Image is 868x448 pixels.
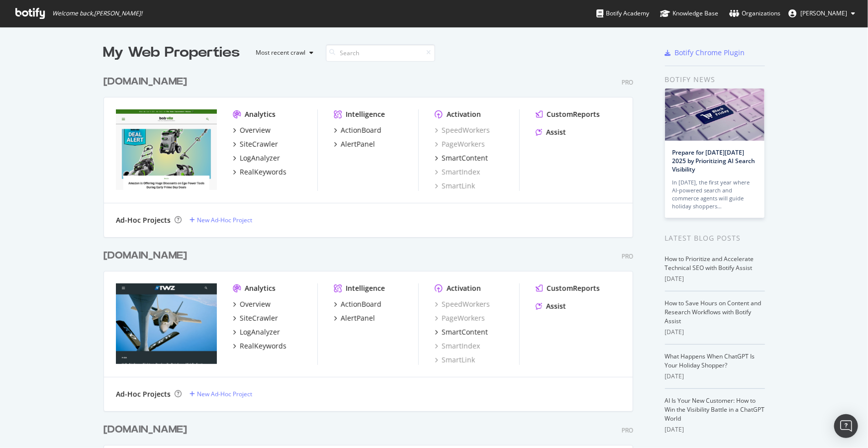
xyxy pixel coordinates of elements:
[233,167,287,177] a: RealKeywords
[326,44,435,62] input: Search
[435,181,475,191] a: SmartLink
[673,179,757,210] div: In [DATE], the first year where AI-powered search and commerce agents will guide holiday shoppers…
[233,341,287,351] a: RealKeywords
[341,139,375,149] div: AlertPanel
[341,125,382,135] div: ActionBoard
[233,153,280,163] a: LogAnalyzer
[665,328,765,337] div: [DATE]
[435,341,480,351] a: SmartIndex
[240,327,280,337] div: LogAnalyzer
[435,355,475,365] a: SmartLink
[673,148,756,174] a: Prepare for [DATE][DATE] 2025 by Prioritizing AI Search Visibility
[240,153,280,163] div: LogAnalyzer
[233,139,278,149] a: SiteCrawler
[334,313,375,323] a: AlertPanel
[447,109,481,119] div: Activation
[622,426,633,435] div: Pro
[536,283,600,293] a: CustomReports
[675,48,745,58] div: Botify Chrome Plugin
[240,341,287,351] div: RealKeywords
[240,139,278,149] div: SiteCrawler
[665,89,765,141] img: Prepare for Black Friday 2025 by Prioritizing AI Search Visibility
[103,75,187,89] div: [DOMAIN_NAME]
[103,423,187,437] div: [DOMAIN_NAME]
[346,109,385,119] div: Intelligence
[240,299,271,309] div: Overview
[665,48,745,58] a: Botify Chrome Plugin
[665,396,765,423] a: AI Is Your New Customer: How to Win the Visibility Battle in a ChatGPT World
[622,252,633,261] div: Pro
[435,125,490,135] a: SpeedWorkers
[346,283,385,293] div: Intelligence
[536,109,600,119] a: CustomReports
[334,299,382,309] a: ActionBoard
[116,389,171,399] div: Ad-Hoc Projects
[665,299,762,325] a: How to Save Hours on Content and Research Workflows with Botify Assist
[665,233,765,244] div: Latest Blog Posts
[103,249,191,263] a: [DOMAIN_NAME]
[52,9,142,17] span: Welcome back, [PERSON_NAME] !
[800,9,847,17] span: Matthew Edgar
[442,153,488,163] div: SmartContent
[547,283,600,293] div: CustomReports
[435,299,490,309] a: SpeedWorkers
[665,425,765,434] div: [DATE]
[435,153,488,163] a: SmartContent
[435,167,480,177] a: SmartIndex
[190,216,252,224] a: New Ad-Hoc Project
[197,216,252,224] div: New Ad-Hoc Project
[729,8,780,18] div: Organizations
[245,109,276,119] div: Analytics
[536,127,566,137] a: Assist
[116,215,171,225] div: Ad-Hoc Projects
[245,283,276,293] div: Analytics
[334,125,382,135] a: ActionBoard
[233,125,271,135] a: Overview
[622,78,633,87] div: Pro
[116,283,217,364] img: twz.com
[442,327,488,337] div: SmartContent
[233,313,278,323] a: SiteCrawler
[665,255,754,272] a: How to Prioritize and Accelerate Technical SEO with Botify Assist
[546,301,566,311] div: Assist
[233,299,271,309] a: Overview
[435,313,485,323] a: PageWorkers
[256,50,306,56] div: Most recent crawl
[341,299,382,309] div: ActionBoard
[536,301,566,311] a: Assist
[546,127,566,137] div: Assist
[596,8,649,18] div: Botify Academy
[233,327,280,337] a: LogAnalyzer
[334,139,375,149] a: AlertPanel
[190,390,252,398] a: New Ad-Hoc Project
[665,372,765,381] div: [DATE]
[240,125,271,135] div: Overview
[240,313,278,323] div: SiteCrawler
[547,109,600,119] div: CustomReports
[834,414,858,438] div: Open Intercom Messenger
[116,109,217,190] img: bobvila.com
[665,74,765,85] div: Botify news
[447,283,481,293] div: Activation
[240,167,287,177] div: RealKeywords
[435,139,485,149] a: PageWorkers
[660,8,718,18] div: Knowledge Base
[780,5,863,21] button: [PERSON_NAME]
[248,45,318,61] button: Most recent crawl
[103,249,187,263] div: [DOMAIN_NAME]
[341,313,375,323] div: AlertPanel
[665,352,755,369] a: What Happens When ChatGPT Is Your Holiday Shopper?
[103,75,191,89] a: [DOMAIN_NAME]
[103,43,240,63] div: My Web Properties
[665,274,765,283] div: [DATE]
[197,390,252,398] div: New Ad-Hoc Project
[435,327,488,337] a: SmartContent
